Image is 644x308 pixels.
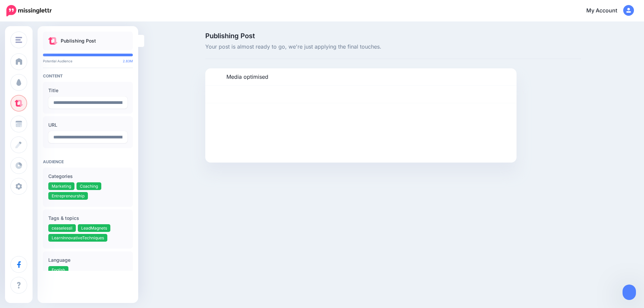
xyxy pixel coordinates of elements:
[580,3,634,19] a: My Account
[48,256,127,264] label: Language
[205,43,581,51] span: Your post is almost ready to go, we're just applying the final touches.
[123,59,133,63] span: 2.83M
[6,5,52,16] img: Missinglettr
[43,73,133,78] h4: Content
[81,226,107,231] span: LeadMagnets
[52,226,72,231] span: ceaselessli
[52,235,104,240] span: LearnInnovativeTechniques
[61,37,96,45] p: Publishing Post
[205,33,581,39] span: Publishing Post
[48,172,127,180] label: Categories
[48,121,127,129] label: URL
[80,184,98,189] span: Coaching
[48,86,127,95] label: Title
[15,37,22,43] img: menu.png
[43,59,133,63] p: Potential Audience
[226,73,268,81] p: Media optimised
[43,159,133,164] h4: Audience
[48,214,127,222] label: Tags & topics
[52,184,71,189] span: Marketing
[48,37,57,45] img: curate.png
[52,193,85,198] span: Entrepreneurship
[52,267,65,272] span: English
